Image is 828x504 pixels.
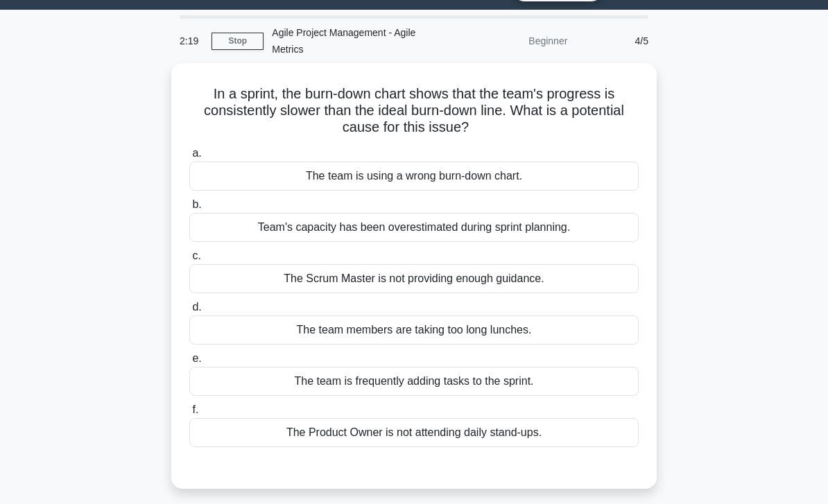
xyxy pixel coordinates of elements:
[189,367,639,396] div: The team is frequently adding tasks to the sprint.
[188,85,640,137] h5: In a sprint, the burn-down chart shows that the team's progress is consistently slower than the i...
[212,33,264,50] a: Stop
[171,27,212,55] div: 2:19
[192,198,201,210] span: b.
[189,418,639,447] div: The Product Owner is not attending daily stand-ups.
[189,162,639,191] div: The team is using a wrong burn-down chart.
[576,27,657,55] div: 4/5
[264,19,454,63] div: Agile Project Management - Agile Metrics
[192,403,198,415] span: f.
[192,301,201,313] span: d.
[189,315,639,345] div: The team members are taking too long lunches.
[192,352,201,364] span: e.
[192,147,201,159] span: a.
[189,264,639,293] div: The Scrum Master is not providing enough guidance.
[454,27,576,55] div: Beginner
[192,250,200,261] span: c.
[189,213,639,242] div: Team's capacity has been overestimated during sprint planning.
